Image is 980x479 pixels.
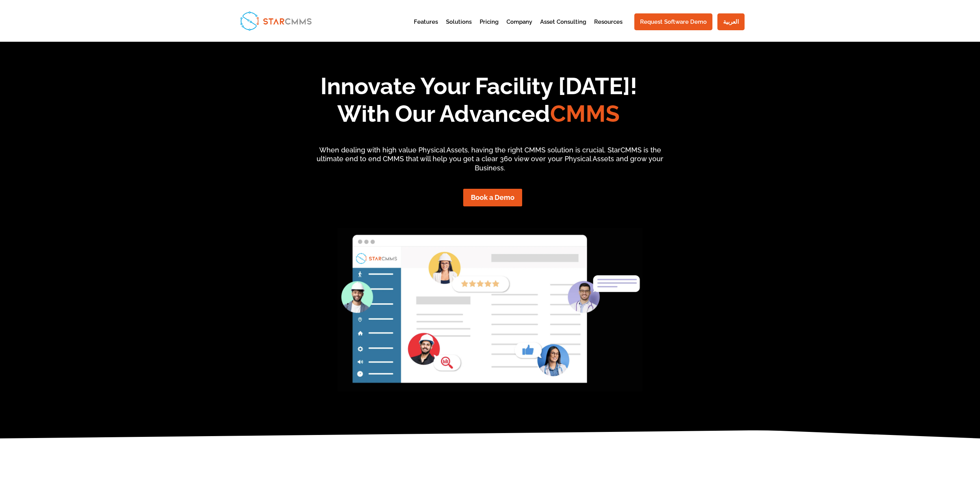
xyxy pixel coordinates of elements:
[634,13,712,30] a: Request Software Demo
[480,19,498,38] a: Pricing
[717,13,745,30] a: العربية
[594,19,622,38] a: Resources
[540,19,586,38] a: Asset Consulting
[414,19,438,38] a: Features
[310,145,671,173] p: When dealing with high value Physical Assets, having the right CMMS solution is crucial. StarCMMS...
[237,8,315,33] img: StarCMMS
[338,226,643,391] img: Aladdin-header2 (1)
[213,72,744,131] h1: Innovate Your Facility [DATE]! With Our Advanced
[506,19,532,38] a: Company
[463,189,522,206] a: Book a Demo
[446,19,472,38] a: Solutions
[550,100,620,127] span: CMMS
